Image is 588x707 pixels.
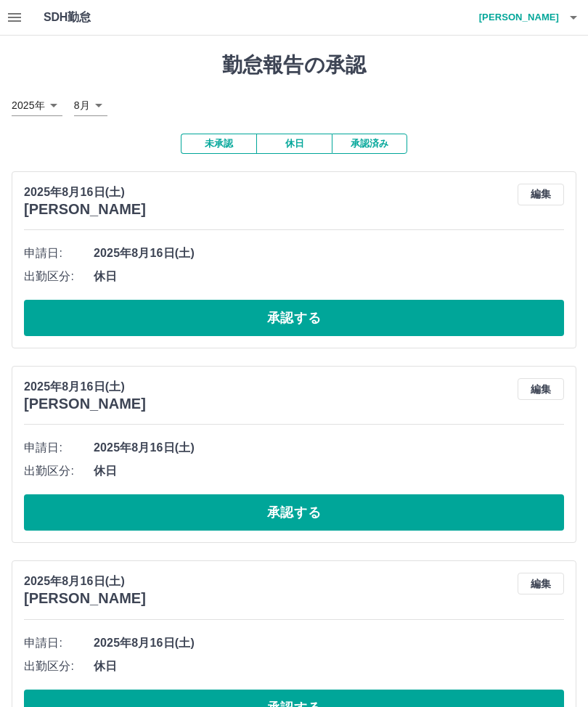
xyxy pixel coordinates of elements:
button: 休日 [256,134,332,154]
p: 2025年8月16日(土) [24,573,146,590]
p: 2025年8月16日(土) [24,378,146,396]
h3: [PERSON_NAME] [24,590,146,607]
div: 8月 [74,95,107,116]
button: 編集 [518,184,564,205]
span: 申請日: [24,439,94,457]
span: 出勤区分: [24,658,94,675]
button: 未承認 [181,134,256,154]
span: 出勤区分: [24,462,94,480]
span: 休日 [94,268,564,285]
h1: 勤怠報告の承認 [12,53,576,78]
button: 承認する [24,300,564,336]
span: 休日 [94,658,564,675]
span: 2025年8月16日(土) [94,634,564,652]
span: 2025年8月16日(土) [94,439,564,457]
span: 申請日: [24,245,94,262]
p: 2025年8月16日(土) [24,184,146,201]
button: 承認する [24,494,564,531]
button: 編集 [518,573,564,594]
button: 承認済み [332,134,407,154]
span: 2025年8月16日(土) [94,245,564,262]
span: 休日 [94,462,564,480]
div: 2025年 [12,95,62,116]
span: 出勤区分: [24,268,94,285]
span: 申請日: [24,634,94,652]
h3: [PERSON_NAME] [24,201,146,218]
button: 編集 [518,378,564,400]
h3: [PERSON_NAME] [24,396,146,412]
